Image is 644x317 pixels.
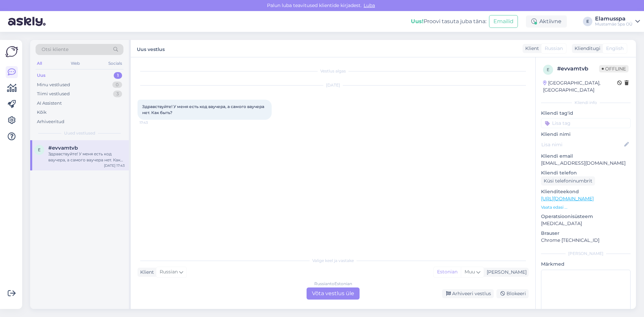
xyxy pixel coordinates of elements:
[541,169,631,176] p: Kliendi telefon
[541,237,631,244] p: Chrome [TECHNICAL_ID]
[572,45,600,52] div: Klienditugi
[137,44,165,53] label: Uus vestlus
[557,65,599,73] div: # evvamtvb
[37,91,70,97] div: Tiimi vestlused
[496,289,529,298] div: Blokeeri
[541,141,623,148] input: Lisa nimi
[541,118,631,128] input: Lisa tag
[64,130,95,136] span: Uued vestlused
[142,104,265,115] span: Здравствуйте! У меня есть код ваучера, а самого ваучера нет. Как быть?
[434,267,461,277] div: Estonian
[411,18,424,24] b: Uus!
[541,188,631,195] p: Klienditeekond
[138,269,154,276] div: Klient
[541,204,631,210] p: Vaata edasi ...
[5,45,18,58] img: Askly Logo
[541,100,631,106] div: Kliendi info
[107,59,123,68] div: Socials
[541,213,631,220] p: Operatsioonisüsteem
[541,230,631,237] p: Brauser
[112,82,122,88] div: 0
[541,196,594,202] a: [URL][DOMAIN_NAME]
[465,269,475,275] span: Muu
[541,261,631,268] p: Märkmed
[160,268,178,276] span: Russian
[523,45,539,52] div: Klient
[362,2,377,8] span: Luba
[38,147,41,152] span: e
[606,45,624,52] span: English
[42,46,68,53] span: Otsi kliente
[484,269,527,276] div: [PERSON_NAME]
[138,82,529,88] div: [DATE]
[541,176,595,186] div: Küsi telefoninumbrit
[599,65,629,72] span: Offline
[545,45,563,52] span: Russian
[307,287,360,300] div: Võta vestlus üle
[138,258,529,264] div: Valige keel ja vastake
[541,153,631,160] p: Kliendi email
[48,151,125,163] div: Здравствуйте! У меня есть код ваучера, а самого ваучера нет. Как быть?
[48,145,78,151] span: #evvamtvb
[37,72,46,79] div: Uus
[37,82,70,88] div: Minu vestlused
[489,15,518,28] button: Emailid
[442,289,494,298] div: Arhiveeri vestlus
[595,21,633,27] div: Mustamäe Spa OÜ
[543,80,617,94] div: [GEOGRAPHIC_DATA], [GEOGRAPHIC_DATA]
[595,16,640,27] a: ElamusspaMustamäe Spa OÜ
[541,251,631,257] div: [PERSON_NAME]
[541,220,631,227] p: [MEDICAL_DATA]
[411,17,486,25] div: Proovi tasuta juba täna:
[69,59,81,68] div: Web
[140,120,165,125] span: 17:43
[583,17,592,26] div: E
[104,163,125,168] div: [DATE] 17:43
[37,100,62,107] div: AI Assistent
[541,160,631,167] p: [EMAIL_ADDRESS][DOMAIN_NAME]
[37,118,64,125] div: Arhiveeritud
[314,281,352,287] div: Russian to Estonian
[113,91,122,97] div: 3
[36,59,43,68] div: All
[114,72,122,79] div: 1
[526,15,567,28] div: Aktiivne
[547,67,549,72] span: e
[541,131,631,138] p: Kliendi nimi
[138,68,529,74] div: Vestlus algas
[37,109,47,116] div: Kõik
[595,16,633,21] div: Elamusspa
[541,110,631,117] p: Kliendi tag'id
